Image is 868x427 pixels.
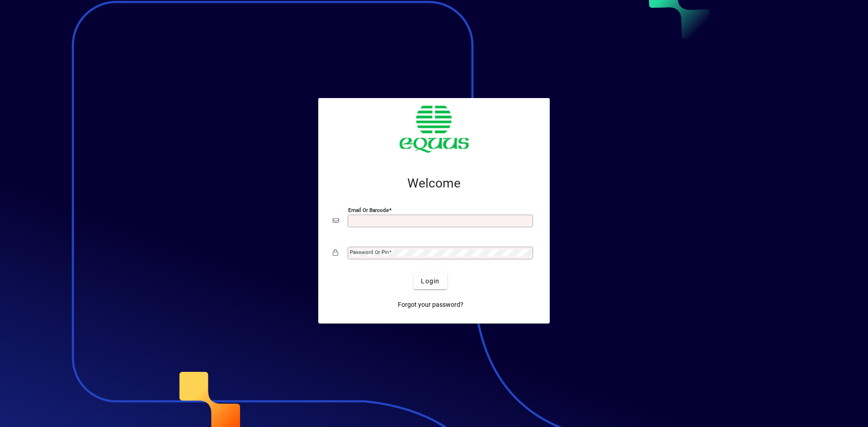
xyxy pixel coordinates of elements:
mat-label: Password or Pin [350,249,389,255]
a: Forgot your password? [394,296,467,313]
mat-label: Email or Barcode [348,207,389,213]
button: Login [414,273,447,289]
span: Forgot your password? [398,300,463,310]
span: Login [421,277,439,286]
h2: Welcome [333,176,535,191]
